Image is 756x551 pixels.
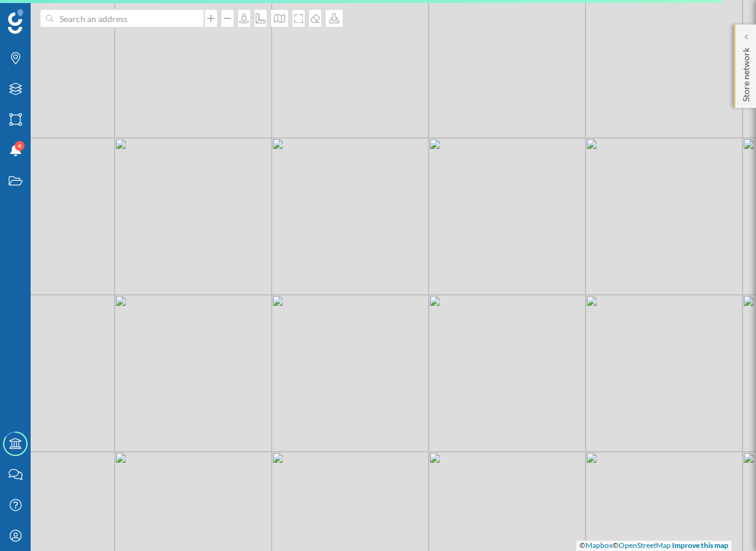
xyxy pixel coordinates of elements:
a: Improve this map [672,541,728,550]
span: Support [26,9,70,20]
img: Geoblink Logo [8,9,23,34]
a: OpenStreetMap [619,541,671,550]
div: © © [576,541,731,551]
a: Mapbox [586,541,613,550]
span: 4 [18,140,21,152]
p: Store network [740,43,752,102]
